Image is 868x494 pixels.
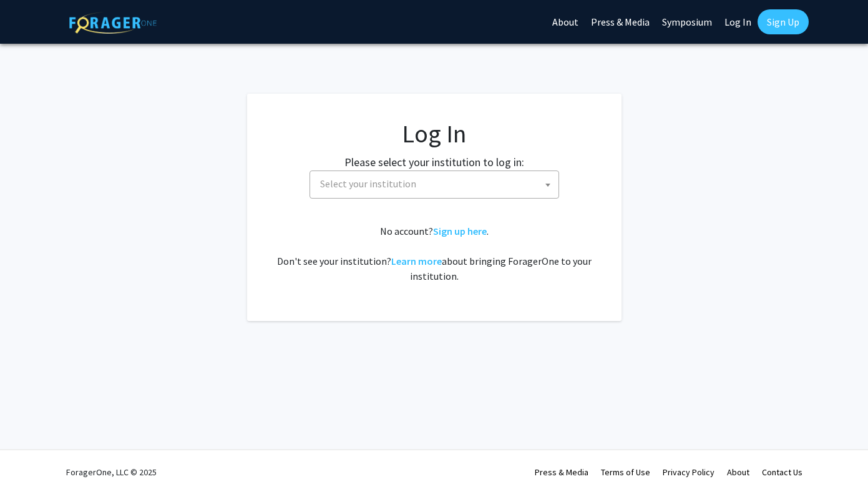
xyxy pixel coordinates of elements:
div: No account? . Don't see your institution? about bringing ForagerOne to your institution. [272,224,597,284]
a: Contact Us [762,467,802,478]
a: Press & Media [535,467,588,478]
span: Select your institution [320,177,416,190]
img: ForagerOne Logo [69,12,157,34]
span: Select your institution [315,171,558,197]
span: Select your institution [310,170,559,199]
a: About [727,467,749,478]
a: Sign up here [433,225,487,237]
label: Please select your institution to log in: [344,154,524,170]
h1: Log In [272,119,597,149]
a: Terms of Use [601,467,650,478]
a: Privacy Policy [663,467,714,478]
div: ForagerOne, LLC © 2025 [66,450,157,494]
a: Learn more about bringing ForagerOne to your institution [391,255,442,267]
a: Sign Up [758,9,809,34]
